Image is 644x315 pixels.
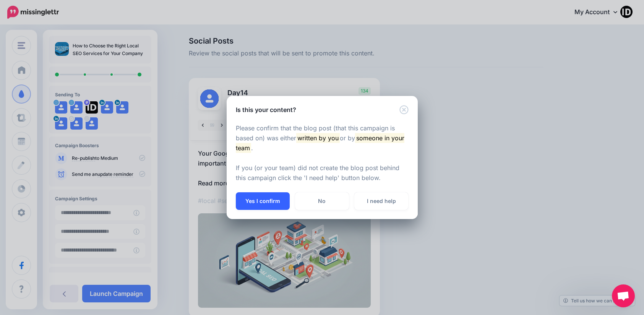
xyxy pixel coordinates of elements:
[236,105,296,114] h5: Is this your content?
[236,123,409,183] p: Please confirm that the blog post (that this campaign is based on) was either or by . If you (or ...
[236,133,405,153] mark: someone in your team
[296,133,340,143] mark: written by you
[399,105,409,115] button: Close
[295,192,349,210] a: No
[354,192,408,210] a: I need help
[236,192,290,210] button: Yes I confirm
